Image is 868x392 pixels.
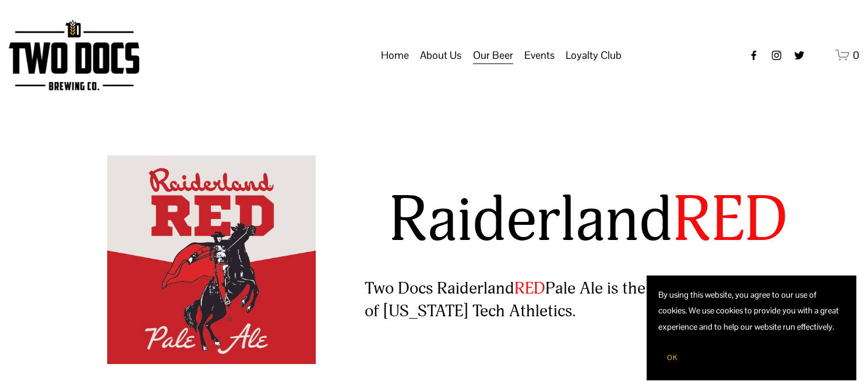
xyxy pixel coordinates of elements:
[771,50,782,61] a: instagram-unauth
[524,45,555,65] span: Events
[566,44,622,66] a: folder dropdown
[365,277,811,323] h4: Two Docs Raiderland Pale Ale is the Official NIL Craft Beer of [US_STATE] Tech Athletics.
[658,287,845,335] p: By using this website, you agree to our use of cookies. We use cookies to provide you with a grea...
[524,44,555,66] a: folder dropdown
[647,276,856,380] section: Cookie banner
[514,278,545,299] span: RED
[9,20,139,90] img: Two Docs Brewing Co.
[420,44,461,66] a: folder dropdown
[473,44,513,66] a: folder dropdown
[748,50,760,61] a: Facebook
[381,44,409,66] a: Home
[835,48,859,62] a: 0 items in cart
[473,45,513,65] span: Our Beer
[793,50,805,61] a: twitter-unauth
[420,45,461,65] span: About Us
[667,353,678,362] span: OK
[566,45,622,65] span: Loyalty Club
[673,182,788,259] span: RED
[365,186,811,256] h1: Raiderland
[658,347,686,369] button: OK
[853,48,859,62] span: 0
